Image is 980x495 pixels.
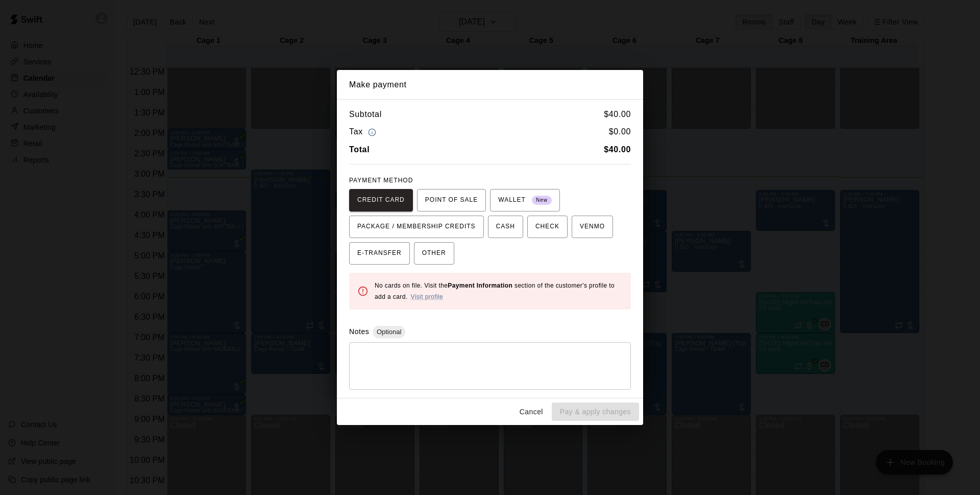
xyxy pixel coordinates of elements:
button: CREDIT CARD [349,189,413,211]
span: Optional [373,328,405,336]
span: VENMO [580,219,605,235]
b: $ 40.00 [604,145,631,154]
span: PACKAGE / MEMBERSHIP CREDITS [357,219,476,235]
label: Notes [349,327,369,336]
h6: $ 0.00 [609,125,631,139]
b: Total [349,145,370,154]
span: CASH [496,219,515,235]
span: OTHER [422,245,446,262]
span: New [532,194,552,207]
button: OTHER [414,242,454,265]
button: PACKAGE / MEMBERSHIP CREDITS [349,216,484,238]
button: E-TRANSFER [349,242,410,265]
span: No cards on file. Visit the section of the customer's profile to add a card. [375,282,615,300]
span: WALLET [498,192,552,208]
button: POINT OF SALE [417,189,486,211]
b: Payment Information [448,282,512,289]
button: CASH [488,216,523,238]
span: CHECK [535,219,559,235]
h2: Make payment [337,70,643,100]
span: PAYMENT METHOD [349,177,413,184]
h6: Subtotal [349,108,382,121]
button: Cancel [515,403,548,421]
button: WALLET New [490,189,560,211]
h6: $ 40.00 [604,108,631,121]
button: CHECK [527,216,568,238]
span: CREDIT CARD [357,192,405,208]
span: E-TRANSFER [357,245,402,262]
button: VENMO [572,216,613,238]
a: Visit profile [410,293,443,300]
h6: Tax [349,125,379,139]
span: POINT OF SALE [425,192,478,208]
